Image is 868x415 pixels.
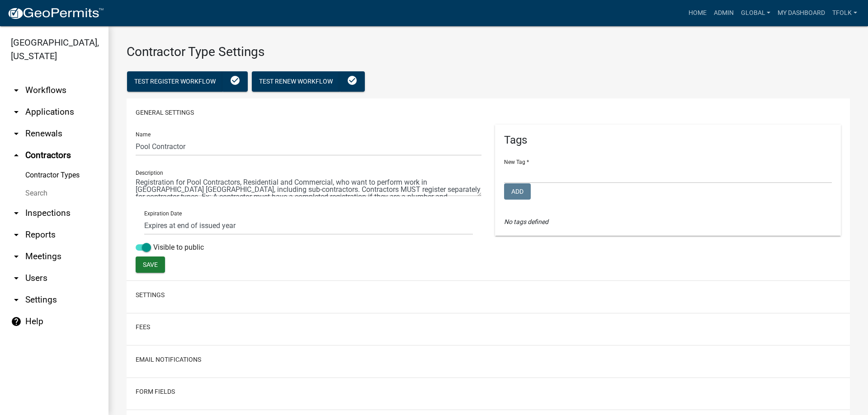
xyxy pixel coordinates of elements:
button: General Settings [136,108,194,117]
button: Form Fields [136,387,175,396]
i: check_circle [230,75,241,85]
button: check_circle [340,71,365,92]
a: tfolk [829,5,861,22]
a: Admin [710,5,737,22]
i: arrow_drop_down [11,107,22,117]
span: Test Renew Workflow [259,78,333,85]
i: arrow_drop_down [11,294,22,305]
span: Save [143,261,158,268]
div: General Settings [136,125,841,275]
span: Test Register Workflow [134,78,216,85]
i: arrow_drop_down [11,273,22,284]
a: Global [737,5,774,22]
i: arrow_drop_down [11,208,22,219]
button: Settings [136,290,165,300]
button: Test Renew Workflow [252,71,340,92]
a: Home [685,5,710,22]
button: Test Register Workflow [127,71,223,92]
i: arrow_drop_down [11,251,22,262]
h3: Contractor Type Settings [127,44,850,60]
label: Visible to public [136,242,204,253]
i: check_circle [347,75,358,85]
i: arrow_drop_down [11,229,22,240]
button: Save [136,256,165,273]
i: arrow_drop_down [11,85,22,96]
button: Add [504,183,531,200]
i: arrow_drop_down [11,128,22,139]
h5: Tags [504,134,832,147]
a: My Dashboard [774,5,829,22]
button: Email Notifications [136,355,201,364]
i: help [11,316,22,327]
button: Fees [136,322,150,332]
button: check_circle [222,71,248,92]
i: No tags defined [504,218,548,225]
i: arrow_drop_up [11,150,22,161]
